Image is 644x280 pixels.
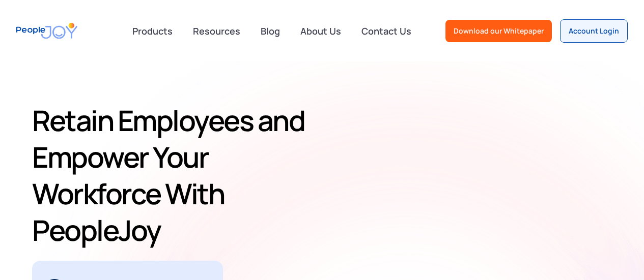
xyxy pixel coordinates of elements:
[454,26,544,36] div: Download our Whitepaper
[445,20,552,42] a: Download our Whitepaper
[187,20,246,42] a: Resources
[355,20,417,42] a: Contact Us
[255,20,286,42] a: Blog
[16,16,77,45] a: home
[560,19,628,43] a: Account Login
[32,102,330,248] h1: Retain Employees and Empower Your Workforce With PeopleJoy
[126,21,179,41] div: Products
[569,26,619,36] div: Account Login
[294,20,347,42] a: About Us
